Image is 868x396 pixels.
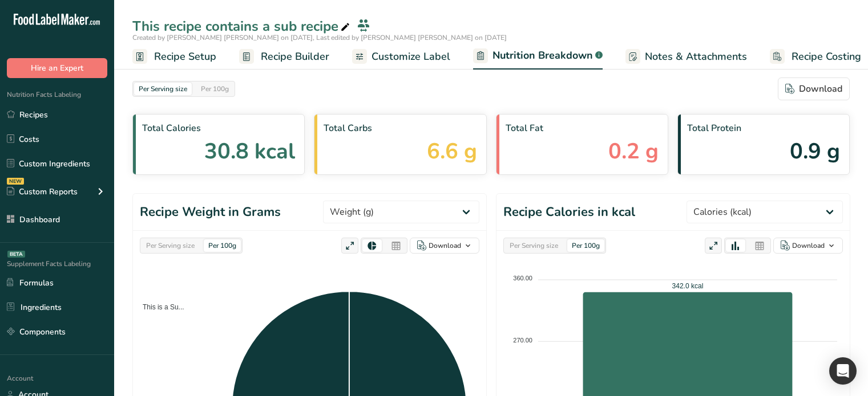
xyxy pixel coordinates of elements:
div: Download [785,82,842,96]
div: NEW [7,178,24,185]
span: Total Carbs [324,121,477,135]
a: Customize Label [352,44,450,70]
a: Recipe Costing [770,44,861,70]
span: Notes & Attachments [645,49,747,64]
div: Per Serving size [505,239,563,252]
span: Recipe Costing [792,49,861,64]
tspan: 270.00 [513,337,532,344]
span: Customize Label [372,49,450,64]
div: Download [792,240,825,251]
a: Recipe Setup [132,44,216,70]
span: Total Calories [142,121,295,135]
span: Total Protein [687,121,840,135]
span: 0.2 g [608,135,659,168]
span: Recipe Builder [261,49,329,64]
span: Recipe Setup [154,49,216,64]
div: Download [429,240,461,251]
div: Per Serving size [142,239,199,252]
div: Custom Reports [7,186,78,198]
div: Per 100g [567,239,604,252]
a: Notes & Attachments [625,44,747,70]
span: Nutrition Breakdown [492,48,593,63]
span: Total Fat [506,121,659,135]
div: Per 100g [204,239,241,252]
button: Hire an Expert [7,58,107,78]
button: Download [773,238,843,254]
span: 30.8 kcal [204,135,295,168]
tspan: 360.00 [513,275,532,281]
div: Open Intercom Messenger [829,357,857,385]
a: Recipe Builder [239,44,329,70]
div: This recipe contains a sub recipe [132,16,352,36]
span: Created by [PERSON_NAME] [PERSON_NAME] on [DATE], Last edited by [PERSON_NAME] [PERSON_NAME] on [... [132,33,507,42]
h1: Recipe Calories in kcal [503,203,635,222]
a: Nutrition Breakdown [473,43,603,70]
div: BETA [7,251,25,258]
button: Download [778,77,850,100]
div: Per Serving size [134,83,192,95]
span: 6.6 g [427,135,477,168]
span: This is a Su... [134,303,184,311]
div: Per 100g [196,83,233,95]
button: Download [410,238,479,254]
span: 0.9 g [790,135,840,168]
h1: Recipe Weight in Grams [140,203,281,222]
